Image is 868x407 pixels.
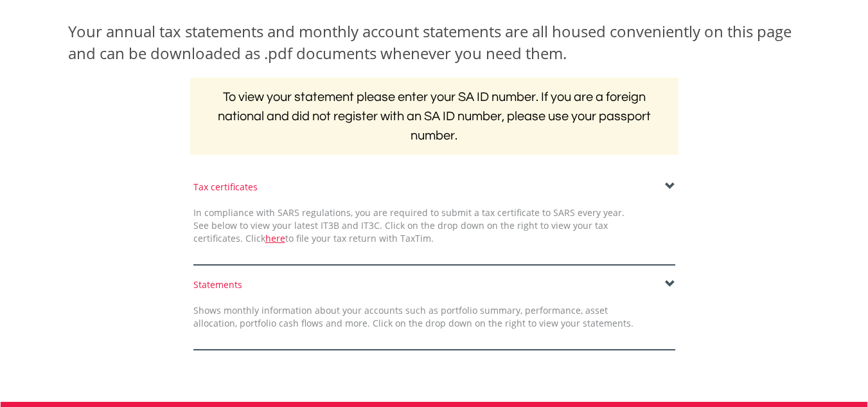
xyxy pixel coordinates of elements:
span: In compliance with SARS regulations, you are required to submit a tax certificate to SARS every y... [193,206,624,244]
div: Tax certificates [193,181,675,194]
a: here [265,232,285,244]
span: Click to file your tax return with TaxTim. [245,232,434,244]
div: Shows monthly information about your accounts such as portfolio summary, performance, asset alloc... [184,304,643,330]
h2: To view your statement please enter your SA ID number. If you are a foreign national and did not ... [190,78,678,155]
div: Your annual tax statements and monthly account statements are all housed conveniently on this pag... [68,21,801,65]
div: Statements [193,278,675,291]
